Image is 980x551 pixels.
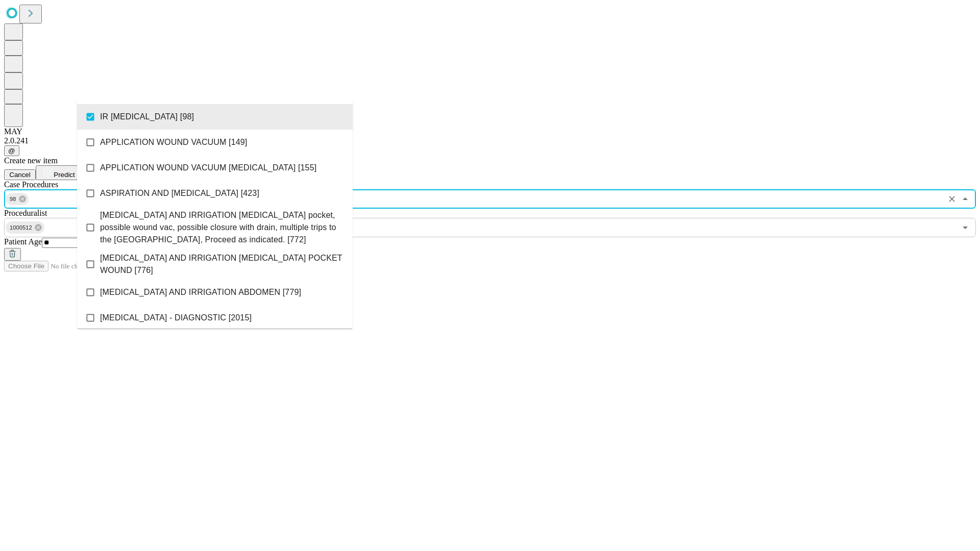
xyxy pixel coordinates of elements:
[100,209,345,246] span: [MEDICAL_DATA] AND IRRIGATION [MEDICAL_DATA] pocket, possible wound vac, possible closure with dr...
[100,111,194,123] span: IR [MEDICAL_DATA] [98]
[945,192,959,206] button: Clear
[6,193,29,205] div: 98
[100,136,247,148] span: APPLICATION WOUND VACUUM [149]
[6,193,20,205] span: 98
[4,136,976,145] div: 2.0.241
[4,169,36,180] button: Cancel
[100,252,345,277] span: [MEDICAL_DATA] AND IRRIGATION [MEDICAL_DATA] POCKET WOUND [776]
[6,221,44,234] div: 1000512
[4,127,976,136] div: MAY
[4,180,58,189] span: Scheduled Procedure
[100,312,252,324] span: [MEDICAL_DATA] - DIAGNOSTIC [2015]
[100,187,259,199] span: ASPIRATION AND [MEDICAL_DATA] [423]
[9,171,31,179] span: Cancel
[36,165,83,180] button: Predict
[4,237,42,246] span: Patient Age
[4,209,47,217] span: Proceduralist
[100,162,316,174] span: APPLICATION WOUND VACUUM [MEDICAL_DATA] [155]
[8,147,15,155] span: @
[958,192,972,206] button: Close
[100,286,301,298] span: [MEDICAL_DATA] AND IRRIGATION ABDOMEN [779]
[54,171,75,179] span: Predict
[4,145,19,156] button: @
[4,156,58,165] span: Create new item
[958,220,972,235] button: Open
[6,222,36,234] span: 1000512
